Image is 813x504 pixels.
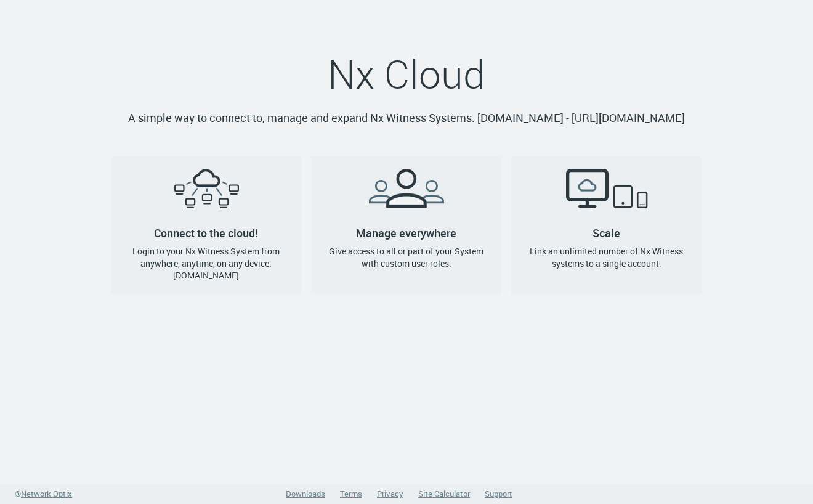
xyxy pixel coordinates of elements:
[340,488,362,499] a: Terms
[21,488,72,499] span: Network Optix
[311,156,501,294] a: Manage everywhereGive access to all or part of your System with custom user roles.
[311,156,501,233] h2: Manage everywhere
[521,245,692,269] h4: Link an unlimited number of Nx Witness systems to a single account.
[121,245,292,282] h4: Login to your Nx Witness System from anywhere, anytime, on any device. [DOMAIN_NAME]
[111,156,302,233] h2: Connect to the cloud!
[328,47,485,100] span: Nx Cloud
[485,488,512,499] a: Support
[511,156,702,294] a: ScaleLink an unlimited number of Nx Witness systems to a single account.
[286,488,325,499] a: Downloads
[111,110,702,127] p: A simple way to connect to, manage and expand Nx Witness Systems. [DOMAIN_NAME] - [URL][DOMAIN_NAME]
[377,488,403,499] a: Privacy
[321,245,491,269] h4: Give access to all or part of your System with custom user roles.
[111,156,302,294] a: Connect to the cloud!Login to your Nx Witness System from anywhere, anytime, on any device. [DOMA...
[511,156,702,233] h2: Scale
[418,488,470,499] a: Site Calculator
[15,488,72,500] a: ©Network Optix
